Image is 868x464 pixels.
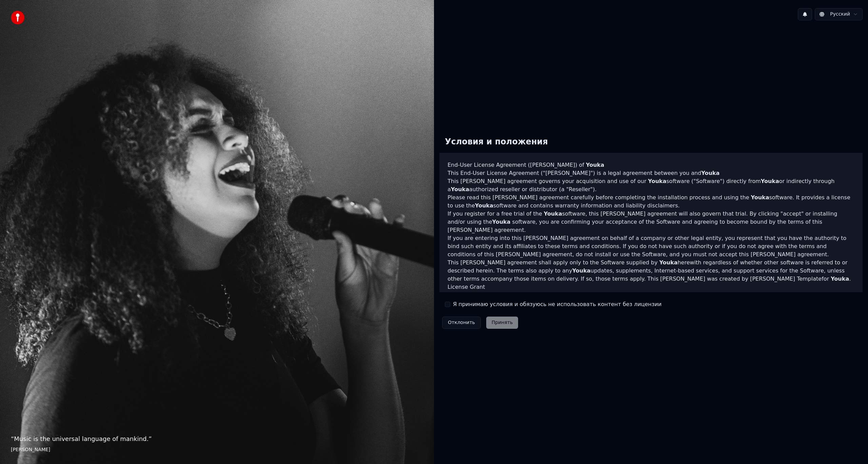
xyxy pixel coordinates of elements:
[831,276,849,282] span: Youka
[701,170,719,176] span: Youka
[751,194,769,201] span: Youka
[448,169,854,177] p: This End-User License Agreement ("[PERSON_NAME]") is a legal agreement between you and
[475,202,493,209] span: Youka
[448,210,854,234] p: If you register for a free trial of the software, this [PERSON_NAME] agreement will also govern t...
[448,161,854,169] h3: End-User License Agreement ([PERSON_NAME]) of
[586,162,604,168] span: Youka
[448,291,854,307] p: hereby grants you a personal, non-transferable, non-exclusive licence to use the software on your...
[448,259,854,283] p: This [PERSON_NAME] agreement shall apply only to the Software supplied by herewith regardless of ...
[448,292,466,298] span: Youka
[544,210,562,217] span: Youka
[750,276,822,282] a: [PERSON_NAME] Template
[448,194,854,210] p: Please read this [PERSON_NAME] agreement carefully before completing the installation process and...
[451,186,469,193] span: Youka
[439,131,553,153] div: Условия и положения
[442,317,481,329] button: Отклонить
[687,292,705,298] span: Youka
[11,11,24,24] img: youka
[453,300,662,308] label: Я принимаю условия и обязуюсь не использовать контент без лицензии
[448,234,854,259] p: If you are entering into this [PERSON_NAME] agreement on behalf of a company or other legal entit...
[761,178,779,184] span: Youka
[448,177,854,194] p: This [PERSON_NAME] agreement governs your acquisition and use of our software ("Software") direct...
[448,283,854,291] h3: License Grant
[11,434,423,444] p: “ Music is the universal language of mankind. ”
[492,219,511,225] span: Youka
[648,178,666,184] span: Youka
[572,267,591,274] span: Youka
[11,446,423,453] footer: [PERSON_NAME]
[659,259,677,266] span: Youka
